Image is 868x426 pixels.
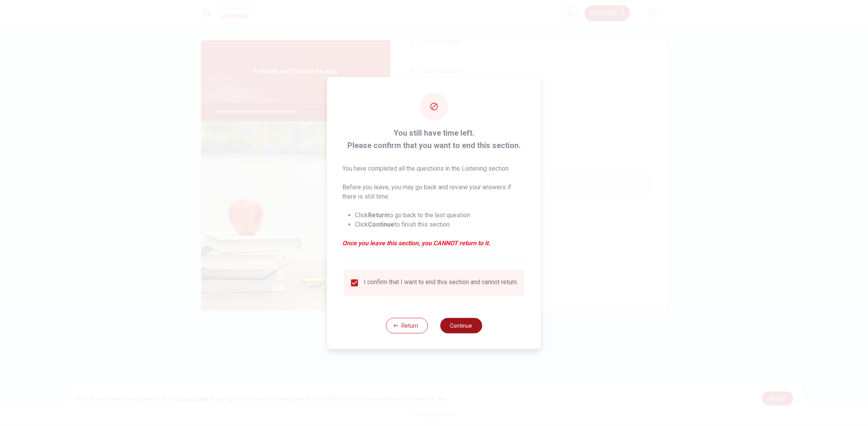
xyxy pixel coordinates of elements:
li: Click to finish this section. [355,220,526,229]
button: Return [386,318,428,333]
button: Continue [440,318,482,333]
strong: Return [368,211,388,219]
p: Before you leave, you may go back and review your answers if there is still time. [343,183,526,201]
p: You have completed all the questions in the Listening section. [343,164,526,173]
em: Once you leave this section, you CANNOT return to it. [343,239,526,248]
strong: Continue [368,221,395,228]
li: Click to go back to the last question [355,211,526,220]
div: I confirm that I want to end this section and cannot return. [364,278,518,288]
span: You still have time left. Please confirm that you want to end this section. [343,127,526,152]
